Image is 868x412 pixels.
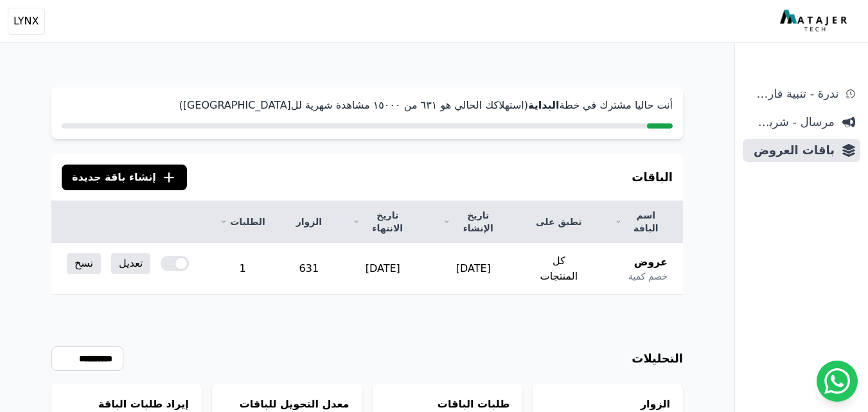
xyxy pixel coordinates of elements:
[385,397,510,412] h4: طلبات الباقات
[634,255,668,270] span: عروض
[748,85,838,103] span: ندرة - تنبية قارب علي النفاذ
[632,168,673,186] h3: الباقات
[111,253,150,274] a: تعديل
[748,141,835,159] span: باقات العروض
[220,215,265,228] a: الطلبات
[72,170,156,185] span: إنشاء باقة جديدة
[281,201,337,243] th: الزوار
[518,201,599,243] th: تطبق على
[13,13,39,29] span: LYNX
[518,243,599,295] td: كل المنتجات
[528,99,559,111] strong: البداية
[64,397,189,412] h4: إيراد طلبات الباقة
[337,243,428,295] td: [DATE]
[632,350,683,368] h3: التحليلات
[748,113,835,131] span: مرسال - شريط دعاية
[615,209,668,235] a: اسم الباقة
[628,270,668,283] span: خصم كمية
[225,397,350,412] h4: معدل التحويل للباقات
[443,209,503,235] a: تاريخ الإنشاء
[281,243,337,295] td: 631
[545,397,670,412] h4: الزوار
[204,243,280,295] td: 1
[8,8,45,35] button: LYNX
[62,165,187,190] button: إنشاء باقة جديدة
[62,98,673,113] p: أنت حاليا مشترك في خطة (استهلاكك الحالي هو ٦۳١ من ١٥۰۰۰ مشاهدة شهرية لل[GEOGRAPHIC_DATA])
[353,209,412,235] a: تاريخ الانتهاء
[428,243,518,295] td: [DATE]
[780,10,850,33] img: MatajerTech Logo
[67,253,101,274] a: نسخ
